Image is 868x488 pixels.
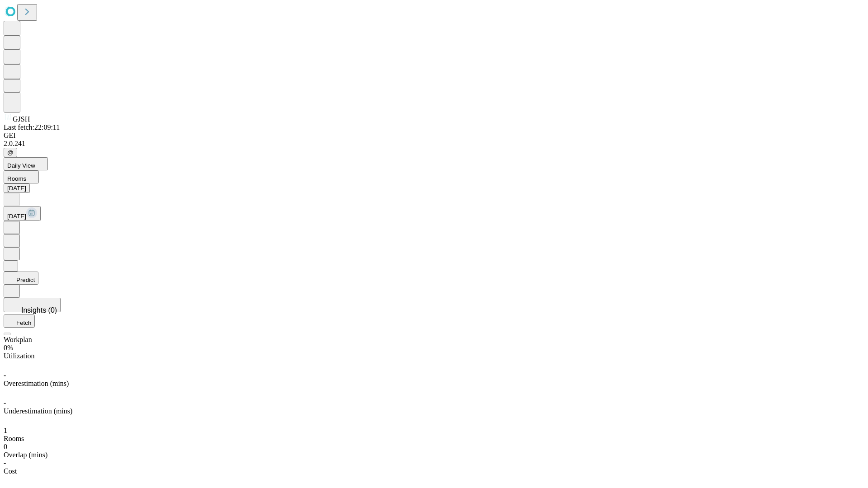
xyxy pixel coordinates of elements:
[4,336,32,343] span: Workplan
[4,298,61,312] button: Insights (0)
[4,272,38,285] button: Predict
[4,407,72,415] span: Underestimation (mins)
[4,371,6,379] span: -
[4,344,13,352] span: 0%
[13,115,30,123] span: GJSH
[7,213,26,220] span: [DATE]
[4,140,864,148] div: 2.0.241
[4,170,39,183] button: Rooms
[4,314,35,328] button: Fetch
[7,162,35,169] span: Daily View
[4,206,41,221] button: [DATE]
[7,175,26,182] span: Rooms
[4,451,47,459] span: Overlap (mins)
[4,380,69,387] span: Overestimation (mins)
[4,131,864,140] div: GEI
[4,443,7,450] span: 0
[4,427,7,434] span: 1
[4,157,48,170] button: Daily View
[4,183,30,193] button: [DATE]
[4,459,6,467] span: -
[4,467,17,475] span: Cost
[4,148,17,157] button: @
[4,352,34,360] span: Utilization
[4,435,24,442] span: Rooms
[21,306,57,314] span: Insights (0)
[4,123,60,131] span: Last fetch: 22:09:11
[7,149,14,156] span: @
[4,399,6,407] span: -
